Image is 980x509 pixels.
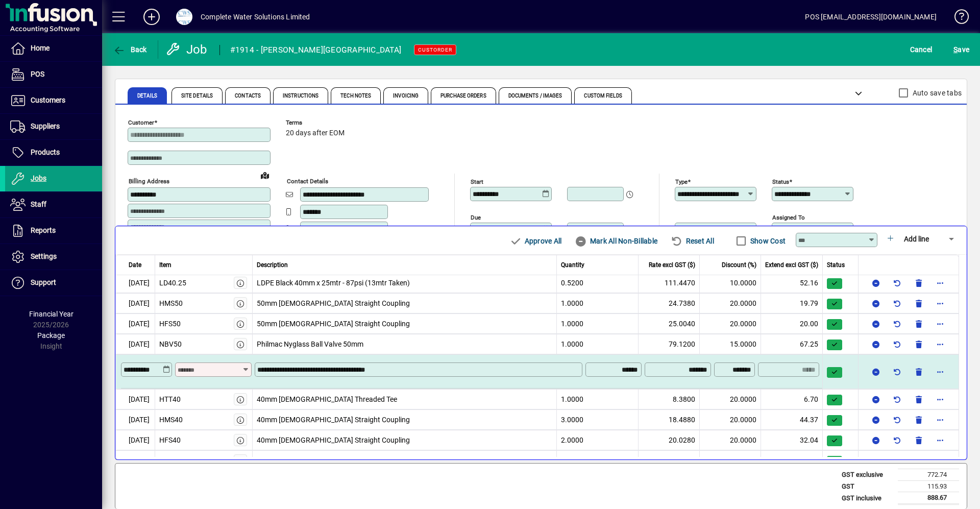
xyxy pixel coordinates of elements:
td: 52.16 [761,273,823,293]
td: Philmac Nyglass Ball Valve 50mm [253,334,557,354]
span: Site Details [181,93,213,99]
a: View on map [257,167,273,183]
button: More options [932,452,948,469]
div: HRRRF324050 [159,455,207,466]
td: [DATE] [115,293,155,313]
a: Reports [5,218,102,244]
a: POS [5,62,102,87]
div: HFS40 [159,435,181,446]
button: More options [932,275,948,291]
td: [DATE] [115,273,155,293]
td: LDPE Black 40mm x 25mtr - 87psi (13mtr Taken) [253,273,557,293]
button: Add [135,8,168,26]
td: [DATE] [115,389,155,409]
td: 8.3800 [639,389,700,409]
span: Back [113,45,147,54]
app-page-header-button: Back [102,40,158,59]
td: 1.0000 [557,293,639,313]
td: 6.70 [761,389,823,409]
td: GST exclusive [837,469,898,481]
td: [DATE] [115,450,155,471]
span: Mark All Non-Billable [575,233,657,249]
button: Approve All [505,232,566,250]
button: More options [932,411,948,428]
mat-label: Bin [677,225,685,232]
td: GST [837,480,898,492]
div: LD40.25 [159,278,186,288]
td: 67.25 [761,334,823,354]
span: 20 days after EOM [286,129,345,137]
span: Custom Fields [584,93,622,99]
mat-label: Due [471,214,481,221]
td: 20.0000 [700,389,761,409]
td: 312.45 [761,450,823,471]
td: 24.7380 [639,293,700,313]
span: Contacts [235,93,261,99]
td: [DATE] [115,334,155,354]
span: Purchase Orders [440,93,486,99]
button: More options [932,391,948,407]
a: Products [5,140,102,165]
span: Add line [904,235,929,243]
button: More options [932,363,948,380]
a: Support [5,270,102,296]
span: Reports [31,226,56,234]
td: 20.00 [761,313,823,334]
span: Discount (%) [722,260,756,270]
span: Package [37,331,65,340]
td: 20.0000 [700,313,761,334]
td: 1.0000 [557,313,639,334]
span: Staff [31,200,46,208]
span: POS [31,70,44,78]
td: 50mm [DEMOGRAPHIC_DATA] Straight Coupling [253,293,557,313]
button: Profile [168,8,201,26]
td: 50mm [DEMOGRAPHIC_DATA] Straight Coupling [253,313,557,334]
td: Rapidflo Valve 32/40/50 Long Tail [253,450,557,471]
span: Cancel [910,41,933,58]
mat-label: Customer [128,119,154,126]
span: Quantity [561,260,584,270]
a: Knowledge Base [947,2,967,35]
td: 40mm [DEMOGRAPHIC_DATA] Straight Coupling [253,409,557,430]
a: Suppliers [5,114,102,139]
label: Show Cost [748,236,786,246]
td: [DATE] [115,430,155,450]
label: Auto save tabs [911,88,962,98]
span: Item [159,260,171,270]
td: 888.67 [898,492,959,504]
span: Financial Year [29,310,73,318]
span: Description [257,260,288,270]
td: 20.0000 [700,293,761,313]
a: Customers [5,88,102,113]
mat-label: Start [471,178,483,185]
td: 15.0000 [700,334,761,354]
div: NBV50 [159,339,182,350]
span: Date [129,260,141,270]
span: Rate excl GST ($) [649,260,695,270]
td: 195.2800 [639,450,700,471]
span: Instructions [283,93,318,99]
span: ave [953,41,969,58]
td: 3.0000 [557,409,639,430]
span: Terms [286,119,347,126]
td: 20.0000 [700,430,761,450]
span: Documents / Images [508,93,562,99]
td: 40mm [DEMOGRAPHIC_DATA] Threaded Tee [253,389,557,409]
span: Jobs [31,174,46,182]
td: 772.74 [898,469,959,481]
button: More options [932,336,948,352]
td: 18.4880 [639,409,700,430]
td: 40mm [DEMOGRAPHIC_DATA] Straight Coupling [253,430,557,450]
span: Tech Notes [340,93,371,99]
span: Invoicing [393,93,419,99]
button: Mark All Non-Billable [571,232,661,250]
div: HFS50 [159,319,181,329]
td: 115.93 [898,480,959,492]
span: S [953,45,958,54]
a: Settings [5,244,102,270]
span: Details [137,93,157,99]
td: 20.0000 [700,450,761,471]
span: Home [31,44,50,52]
button: More options [932,316,948,332]
td: 19.79 [761,293,823,313]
